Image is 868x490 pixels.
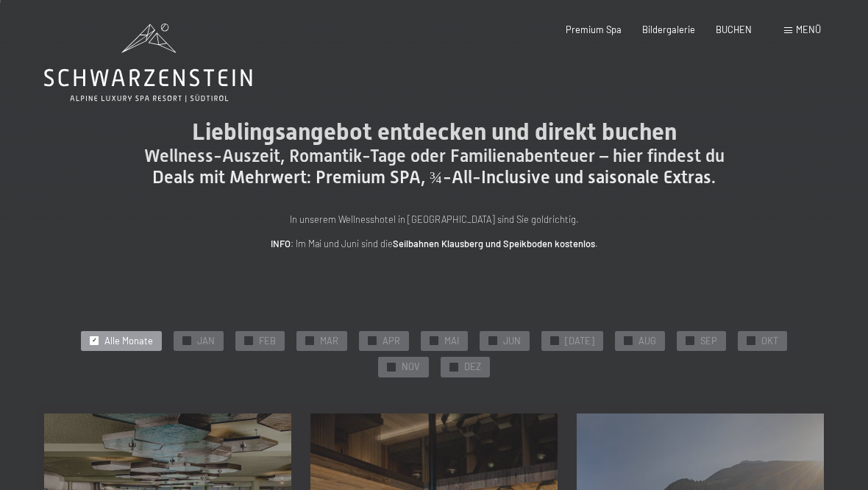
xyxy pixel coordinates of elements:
[566,24,622,35] a: Premium Spa
[716,24,752,35] a: BUCHEN
[749,337,754,345] span: ✓
[444,335,459,348] span: MAI
[320,335,338,348] span: MAR
[432,337,437,345] span: ✓
[246,337,252,345] span: ✓
[104,335,153,348] span: Alle Monate
[638,335,656,348] span: AUG
[452,363,457,371] span: ✓
[259,335,276,348] span: FEB
[271,238,291,249] strong: INFO
[140,236,728,251] p: : Im Mai und Juni sind die .
[565,335,594,348] span: [DATE]
[197,335,215,348] span: JAN
[796,24,821,35] span: Menü
[700,335,717,348] span: SEP
[370,337,375,345] span: ✓
[642,24,695,35] a: Bildergalerie
[626,337,631,345] span: ✓
[552,337,558,345] span: ✓
[503,335,521,348] span: JUN
[185,337,190,345] span: ✓
[491,337,496,345] span: ✓
[383,335,400,348] span: APR
[389,363,394,371] span: ✓
[402,361,420,374] span: NOV
[140,212,728,227] p: In unserem Wellnesshotel in [GEOGRAPHIC_DATA] sind Sie goldrichtig.
[393,238,595,249] strong: Seilbahnen Klausberg und Speikboden kostenlos
[307,337,313,345] span: ✓
[192,118,677,146] span: Lieblingsangebot entdecken und direkt buchen
[464,361,481,374] span: DEZ
[688,337,693,345] span: ✓
[144,146,725,188] span: Wellness-Auszeit, Romantik-Tage oder Familienabenteuer – hier findest du Deals mit Mehrwert: Prem...
[761,335,778,348] span: OKT
[92,337,97,345] span: ✓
